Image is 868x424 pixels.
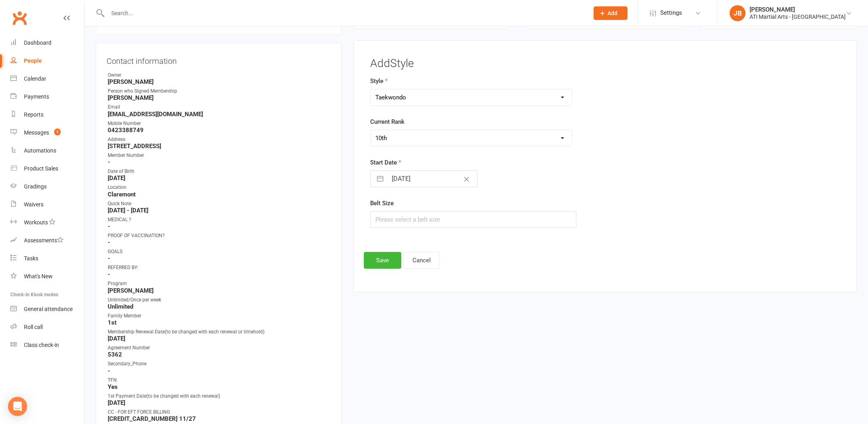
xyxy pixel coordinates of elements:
h3: Contact information [107,53,331,65]
a: Workouts [10,214,84,232]
strong: - [108,255,331,262]
div: Email [108,103,331,111]
strong: 5362 [108,351,331,358]
div: Agreement Number [108,344,331,352]
label: Current Rank [370,117,404,127]
div: Dashboard [24,40,51,46]
div: Assessments [24,237,63,244]
div: [PERSON_NAME] [750,6,846,13]
strong: - [108,239,331,246]
div: Class check-in [24,342,59,348]
strong: Unlimited [108,303,331,310]
strong: [PERSON_NAME] [108,94,331,101]
div: Quick Note [108,200,331,208]
div: Date of Birth [108,168,331,175]
strong: [CREDIT_CARD_NUMBER] 11/27 [108,415,331,422]
strong: [DATE] [108,399,331,406]
a: Roll call [10,318,84,336]
div: Roll call [24,324,43,330]
div: Person who Signed Membership [108,87,331,95]
div: 1st Payment Date(to be changed with each renewal) [108,392,331,400]
a: Class kiosk mode [10,336,84,354]
strong: - [108,367,331,374]
label: Start Date [370,158,401,167]
strong: [DATE] [108,174,331,182]
div: Workouts [24,219,48,226]
input: Please select a belt size [370,211,576,228]
div: Secondary_Phone [108,360,331,368]
a: People [10,52,84,70]
div: Messages [24,129,49,136]
strong: [EMAIL_ADDRESS][DOMAIN_NAME] [108,111,331,118]
a: Product Sales [10,160,84,178]
div: Program [108,280,331,287]
a: Dashboard [10,34,84,52]
span: 1 [54,129,61,135]
div: Family Member [108,312,331,320]
a: Automations [10,142,84,160]
strong: Claremont [108,191,331,198]
div: CC - FOR EFT FORCE BILLING [108,408,331,416]
a: What's New [10,267,84,285]
strong: [DATE] - [DATE] [108,207,331,214]
a: Gradings [10,178,84,196]
div: Product Sales [24,165,58,172]
h3: Add Style [370,57,840,70]
div: People [24,57,42,64]
strong: [PERSON_NAME] [108,287,331,294]
div: Member Number [108,152,331,159]
div: TFN [108,376,331,384]
a: Assessments [10,232,84,250]
div: Waivers [24,201,43,208]
div: Automations [24,147,56,154]
span: Settings [660,4,682,22]
div: Reports [24,111,43,118]
a: Payments [10,88,84,106]
div: Mobile Number [108,120,331,127]
strong: [DATE] [108,335,331,342]
div: What's New [24,273,53,279]
strong: 0423388749 [108,127,331,134]
div: Membership Renewal Date(to be changed with each renewal or timehold) [108,328,331,336]
div: ATI Martial Arts - [GEOGRAPHIC_DATA] [750,13,846,20]
button: Save [364,252,401,269]
div: Payments [24,93,49,100]
a: Calendar [10,70,84,88]
div: Calendar [24,75,46,82]
strong: - [108,159,331,166]
div: GOALS [108,248,331,256]
div: Unlimited/Once per week [108,296,331,304]
label: Belt Size [370,198,394,208]
div: Address [108,136,331,143]
div: REFERRED BY: [108,264,331,271]
button: Cancel [403,252,440,269]
a: Reports [10,106,84,124]
a: Tasks [10,250,84,267]
label: Style [370,76,388,86]
div: Tasks [24,255,38,262]
strong: Yes [108,383,331,390]
input: Search... [105,8,583,19]
strong: [STREET_ADDRESS] [108,143,331,150]
strong: - [108,223,331,230]
strong: [PERSON_NAME] [108,78,331,85]
a: General attendance kiosk mode [10,300,84,318]
input: Select Start Date [387,171,477,187]
div: Location [108,184,331,191]
div: Gradings [24,183,47,190]
div: Open Intercom Messenger [8,397,27,416]
a: Clubworx [10,8,30,28]
button: Clear Date [460,171,473,186]
button: Add [594,6,627,20]
strong: 1st [108,319,331,326]
a: Waivers [10,196,84,214]
div: Owner [108,71,331,79]
strong: - [108,271,331,278]
div: MEDICAL ? [108,216,331,224]
a: Messages 1 [10,124,84,142]
div: JB [730,5,746,21]
span: Add [608,10,617,16]
div: PROOF OF VACCINATION? [108,232,331,240]
div: General attendance [24,306,73,312]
